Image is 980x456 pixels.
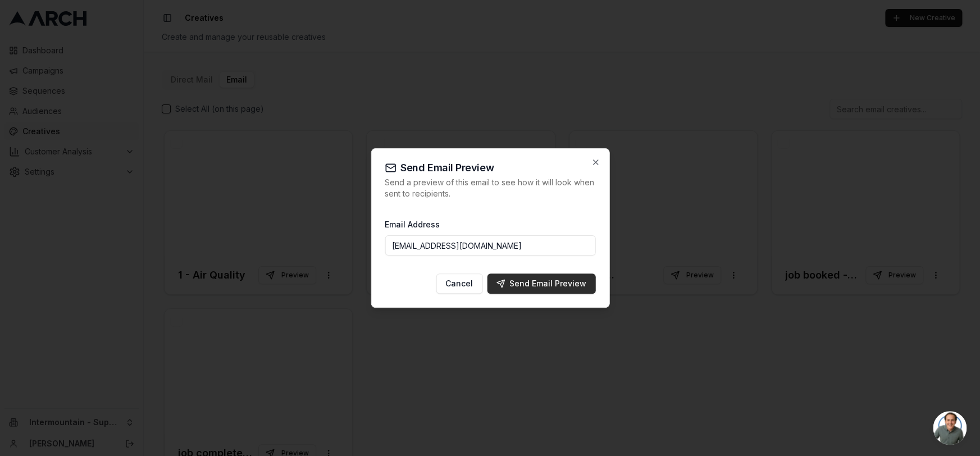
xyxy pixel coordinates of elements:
[385,220,440,229] label: Email Address
[385,177,595,199] p: Send a preview of this email to see how it will look when sent to recipients.
[385,162,595,174] h2: Send Email Preview
[487,273,595,294] button: Send Email Preview
[436,273,482,294] button: Cancel
[385,235,595,256] input: Enter email address to receive preview
[496,278,586,289] div: Send Email Preview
